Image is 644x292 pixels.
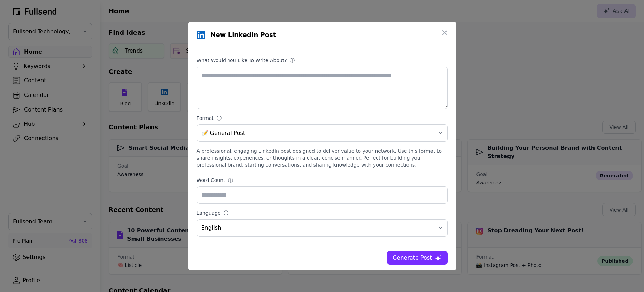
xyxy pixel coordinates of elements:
[197,57,448,64] label: What would you like to write about?
[197,147,448,168] div: A professional, engaging LinkedIn post designed to deliver value to your network. Use this format...
[387,251,447,265] button: Generate Post
[217,115,223,122] div: ⓘ
[228,177,234,184] div: ⓘ
[393,254,432,262] div: Generate Post
[197,124,448,142] button: 📝 General Post
[197,209,448,216] label: Language
[197,219,448,237] button: English
[201,224,433,232] span: English
[197,177,225,184] div: Word Count
[290,57,296,64] div: ⓘ
[211,30,276,40] h1: New LinkedIn Post
[224,209,230,216] div: ⓘ
[197,115,448,122] label: Format
[201,129,433,137] span: 📝 General Post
